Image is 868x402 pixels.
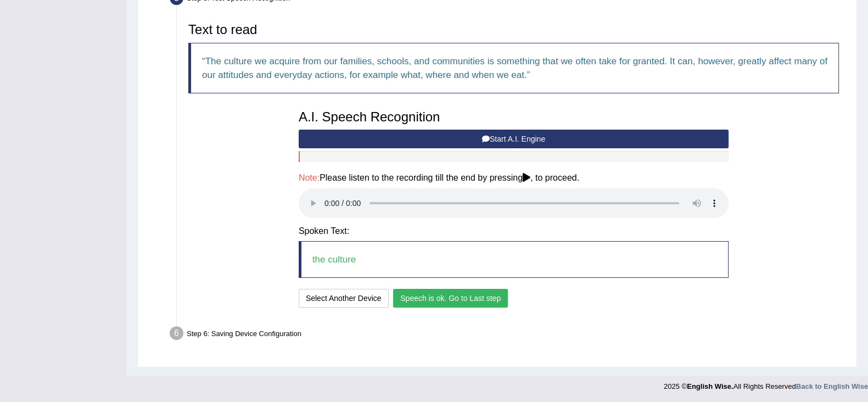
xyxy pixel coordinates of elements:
[299,173,320,182] span: Note:
[687,382,733,390] strong: English Wise.
[165,323,852,347] div: Step 6: Saving Device Configuration
[796,382,868,390] a: Back to English Wise
[188,23,839,37] h3: Text to read
[299,110,729,124] h3: A.I. Speech Recognition
[202,56,827,80] q: The culture we acquire from our families, schools, and communities is something that we often tak...
[299,289,389,308] button: Select Another Device
[299,130,729,148] button: Start A.I. Engine
[393,289,508,308] button: Speech is ok. Go to Last step
[299,173,729,183] h4: Please listen to the recording till the end by pressing , to proceed.
[299,226,729,236] h4: Spoken Text:
[664,376,868,392] div: 2025 © All Rights Reserved
[299,241,729,278] blockquote: the culture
